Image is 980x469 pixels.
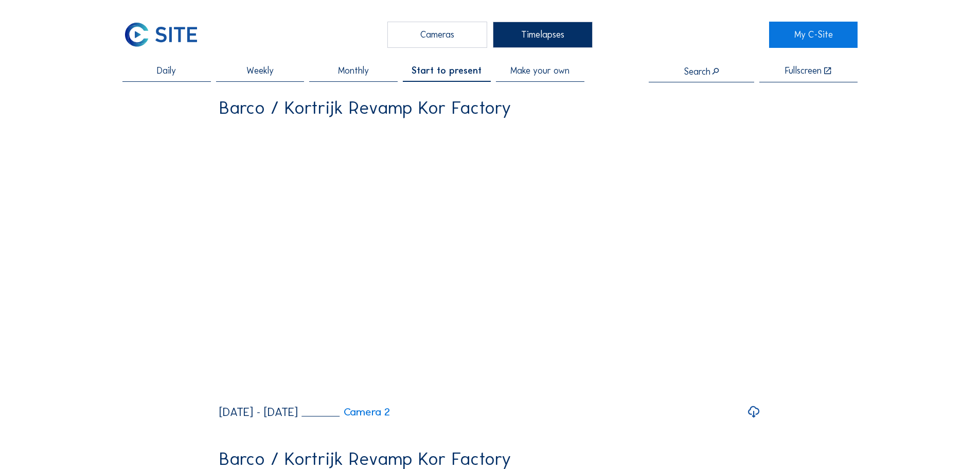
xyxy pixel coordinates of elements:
[387,22,487,47] div: Cameras
[219,125,761,396] video: Your browser does not support the video tag.
[493,22,593,47] div: Timelapses
[246,66,274,76] span: Weekly
[157,66,176,76] span: Daily
[219,406,298,418] div: [DATE] - [DATE]
[412,66,482,76] span: Start to present
[769,22,857,47] a: My C-Site
[219,98,511,117] div: Barco / Kortrijk Revamp Kor Factory
[301,407,390,418] a: Camera 2
[122,22,210,47] a: C-SITE Logo
[785,66,822,76] div: Fullscreen
[219,449,511,468] div: Barco / Kortrijk Revamp Kor Factory
[122,22,200,47] img: C-SITE Logo
[338,66,369,76] span: Monthly
[510,66,569,76] span: Make your own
